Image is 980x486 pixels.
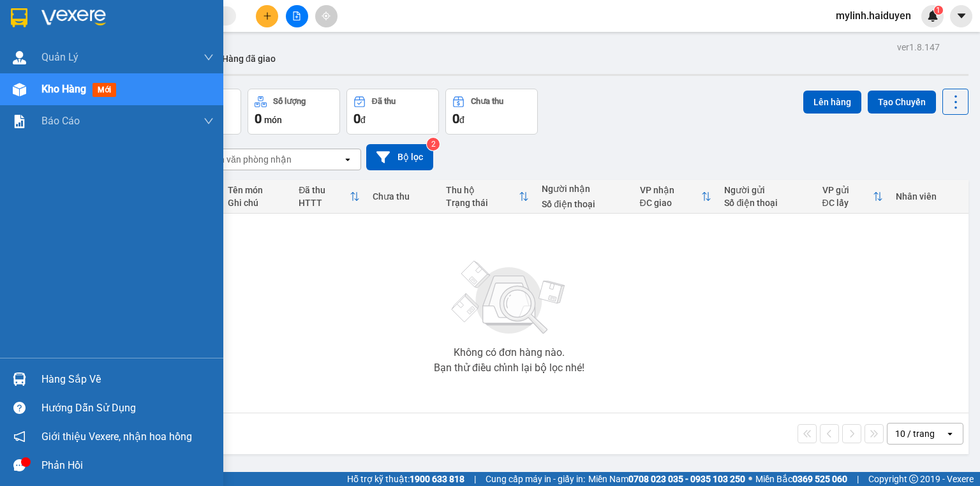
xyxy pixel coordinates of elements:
img: svg+xml;base64,PHN2ZyBjbGFzcz0ibGlzdC1wbHVnX19zdmciIHhtbG5zPSJodHRwOi8vd3d3LnczLm9yZy8yMDAwL3N2Zy... [445,253,573,342]
div: Người nhận [542,184,627,194]
div: Phản hồi [41,456,214,475]
span: Kho hàng [41,83,86,95]
span: món [264,115,282,125]
div: ĐC giao [640,198,702,208]
span: message [13,459,26,471]
span: | [857,472,859,486]
th: Toggle SortBy [634,180,718,214]
span: aim [322,11,330,20]
button: aim [315,5,338,27]
div: Chưa thu [471,97,503,106]
svg: open [343,154,353,165]
span: 0 [452,111,459,126]
button: Bộ lọc [366,144,433,170]
sup: 2 [427,138,440,151]
span: 0 [353,111,360,126]
strong: 0708 023 035 - 0935 103 250 [628,474,745,484]
strong: 1900 633 818 [410,474,464,484]
span: Miền Nam [588,472,745,486]
div: Số lượng [273,97,306,106]
span: copyright [909,475,918,483]
div: Trạng thái [446,198,519,208]
div: Số điện thoại [542,199,627,209]
div: Ghi chú [228,198,286,208]
div: Đã thu [372,97,396,106]
span: Cung cấp máy in - giấy in: [486,472,585,486]
span: Quản Lý [41,49,78,65]
span: Báo cáo [41,113,80,129]
div: Số điện thoại [724,198,809,208]
span: down [204,52,214,63]
span: đ [360,115,366,125]
span: 0 [255,111,262,126]
span: đ [459,115,464,125]
span: mylinh.haiduyen [826,8,921,24]
span: Hỗ trợ kỹ thuật: [347,472,464,486]
div: Hướng dẫn sử dụng [41,399,214,418]
button: plus [256,5,278,27]
div: VP gửi [822,185,873,195]
span: question-circle [13,402,26,414]
button: Lên hàng [803,91,861,114]
div: ver 1.8.147 [897,40,940,54]
img: solution-icon [13,115,26,128]
span: ⚪️ [748,476,752,482]
div: Tên món [228,185,286,195]
span: Giới thiệu Vexere, nhận hoa hồng [41,429,192,445]
button: file-add [286,5,308,27]
span: plus [263,11,272,20]
button: caret-down [950,5,972,27]
div: Nhân viên [896,191,962,202]
button: Đã thu0đ [346,89,439,135]
span: notification [13,431,26,443]
div: ĐC lấy [822,198,873,208]
img: logo-vxr [11,8,27,27]
span: file-add [292,11,301,20]
img: warehouse-icon [13,51,26,64]
div: Người gửi [724,185,809,195]
div: Bạn thử điều chỉnh lại bộ lọc nhé! [434,363,584,373]
div: HTTT [299,198,349,208]
img: warehouse-icon [13,372,26,386]
th: Toggle SortBy [292,180,366,214]
button: Hàng đã giao [212,43,286,74]
th: Toggle SortBy [816,180,889,214]
span: | [474,472,476,486]
svg: open [945,429,955,439]
button: Số lượng0món [248,89,340,135]
span: mới [93,83,116,97]
sup: 1 [934,6,943,15]
div: Thu hộ [446,185,519,195]
div: Không có đơn hàng nào. [454,348,565,358]
div: 10 / trang [895,427,935,440]
th: Toggle SortBy [440,180,536,214]
img: warehouse-icon [13,83,26,96]
strong: 0369 525 060 [792,474,847,484]
div: Chọn văn phòng nhận [204,153,292,166]
span: caret-down [956,10,967,22]
div: Chưa thu [373,191,433,202]
button: Chưa thu0đ [445,89,538,135]
span: down [204,116,214,126]
img: icon-new-feature [927,10,939,22]
button: Tạo Chuyến [868,91,936,114]
div: VP nhận [640,185,702,195]
span: 1 [936,6,940,15]
span: Miền Bắc [755,472,847,486]
div: Hàng sắp về [41,370,214,389]
div: Đã thu [299,185,349,195]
